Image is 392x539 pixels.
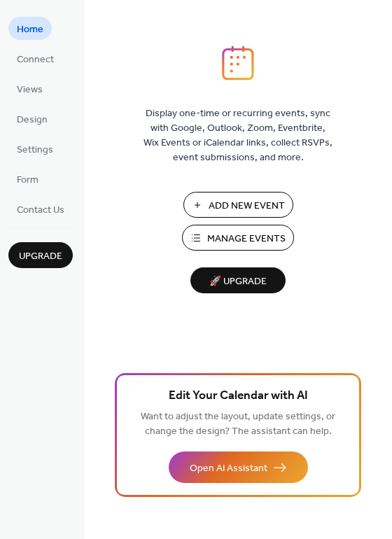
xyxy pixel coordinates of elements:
[17,52,54,67] span: Connect
[141,407,335,441] span: Want to adjust the layout, update settings, or change the design? The assistant can help.
[143,106,332,165] span: Display one-time or recurring events, sync with Google, Outlook, Zoom, Eventbrite, Wix Events or ...
[17,143,53,157] span: Settings
[8,17,52,40] a: Home
[17,203,64,218] span: Contact Us
[190,461,267,476] span: Open AI Assistant
[182,225,294,251] button: Manage Events
[8,197,73,220] a: Contact Us
[199,272,277,291] span: 🚀 Upgrade
[8,77,51,100] a: Views
[8,167,47,190] a: Form
[19,249,62,264] span: Upgrade
[190,267,286,293] button: 🚀 Upgrade
[8,137,62,160] a: Settings
[169,451,308,483] button: Open AI Assistant
[8,47,62,70] a: Connect
[8,242,73,268] button: Upgrade
[17,113,48,127] span: Design
[169,386,308,406] span: Edit Your Calendar with AI
[209,199,285,213] span: Add New Event
[17,83,43,97] span: Views
[207,232,286,246] span: Manage Events
[17,22,43,37] span: Home
[17,173,38,188] span: Form
[8,107,56,130] a: Design
[183,192,293,218] button: Add New Event
[222,45,254,80] img: logo_icon.svg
